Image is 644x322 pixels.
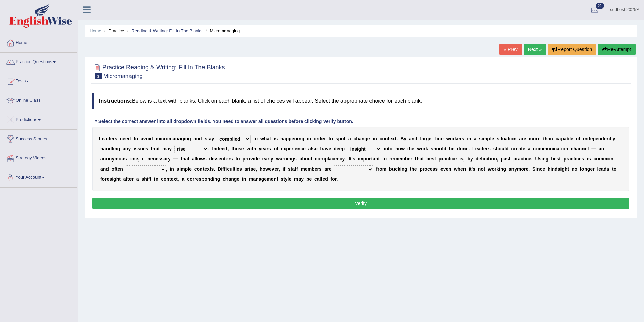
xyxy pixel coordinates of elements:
b: a [283,136,286,141]
b: a [166,146,169,151]
b: o [421,146,424,151]
b: e [295,146,297,151]
b: o [398,146,401,151]
b: h [280,136,283,141]
b: n [514,136,517,141]
button: Re-Attempt [598,44,636,55]
b: b [449,146,452,151]
b: o [330,136,333,141]
b: e [389,136,392,141]
b: s [115,136,117,141]
b: t [388,146,390,151]
b: n [294,136,297,141]
b: t [395,136,397,141]
b: t [252,146,253,151]
li: Micromanaging [204,28,240,34]
b: t [610,136,611,141]
b: l [420,136,422,141]
button: Report Question [548,44,596,55]
b: r [536,136,538,141]
b: s [146,146,148,151]
b: r [514,146,516,151]
b: e [321,136,324,141]
b: x [283,146,286,151]
b: o [450,136,453,141]
b: a [264,146,267,151]
b: p [286,146,289,151]
b: d [107,136,110,141]
b: d [199,136,202,141]
b: I [212,146,213,151]
b: o [236,146,239,151]
b: e [604,136,607,141]
b: t [407,146,409,151]
b: o [533,136,536,141]
b: e [292,136,294,141]
b: r [522,136,523,141]
b: e [110,136,113,141]
b: c [354,136,356,141]
b: e [222,146,224,151]
b: i [583,136,585,141]
b: y [212,136,214,141]
b: h [433,146,436,151]
b: a [178,136,181,141]
b: n [412,136,415,141]
b: r [424,146,425,151]
b: d [443,146,446,151]
b: o [166,136,169,141]
b: n [385,136,388,141]
b: s [205,136,207,141]
b: i [184,136,185,141]
b: e [441,136,444,141]
b: p [487,136,490,141]
b: a [267,136,269,141]
b: v [326,146,329,151]
b: b [567,136,570,141]
b: g [426,136,429,141]
b: e [303,146,306,151]
b: i [250,146,252,151]
b: y [169,146,172,151]
b: n [120,136,123,141]
b: i [373,136,374,141]
b: L [99,136,102,141]
b: y [259,146,261,151]
b: , [431,136,433,141]
a: Home [90,28,101,33]
b: l [611,136,613,141]
b: e [102,136,105,141]
b: i [149,136,150,141]
b: d [128,136,131,141]
small: Micromanaging [103,73,143,79]
b: o [274,146,277,151]
b: n [607,136,610,141]
b: e [123,136,125,141]
b: m [162,146,166,151]
b: d [414,136,418,141]
b: r [267,146,268,151]
b: s [275,136,278,141]
b: c [161,136,164,141]
b: o [146,136,149,141]
b: n [299,136,302,141]
b: c [556,136,558,141]
b: h [152,146,156,151]
b: i [113,146,114,151]
a: Success Stories [0,130,77,147]
a: Home [0,33,77,50]
b: s [488,146,491,151]
b: n [468,136,471,141]
b: h [233,146,236,151]
b: k [455,136,457,141]
b: s [493,146,496,151]
b: n [308,136,311,141]
b: e [329,146,331,151]
b: a [564,136,567,141]
a: Predictions [0,110,77,127]
b: u [140,146,143,151]
a: Tests [0,72,77,89]
b: e [516,146,519,151]
a: Your Account [0,168,77,185]
h4: Below is a text with blanks. Click on each blank, a list of choices will appear. Select the appro... [92,93,629,109]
